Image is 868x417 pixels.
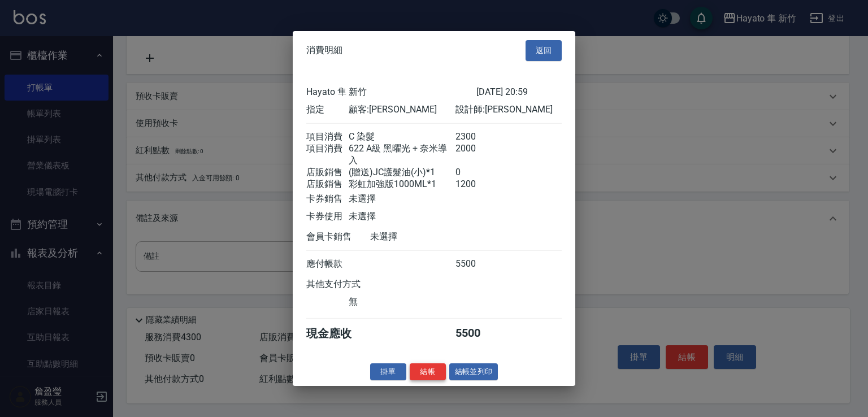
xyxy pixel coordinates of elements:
[306,131,349,142] div: 項目消費
[349,131,455,142] div: C 染髮
[306,325,370,341] div: 現金應收
[306,193,349,205] div: 卡券銷售
[349,142,455,166] div: 622 A級 黑曜光 + 奈米導入
[370,363,406,380] button: 掛單
[306,231,370,242] div: 會員卡銷售
[455,325,498,341] div: 5500
[306,178,349,190] div: 店販銷售
[306,142,349,166] div: 項目消費
[455,103,562,115] div: 設計師: [PERSON_NAME]
[349,166,455,178] div: (贈送)JC護髮油(小)*1
[526,40,562,61] button: 返回
[370,231,476,242] div: 未選擇
[349,193,455,205] div: 未選擇
[455,258,498,270] div: 5500
[306,258,349,270] div: 應付帳款
[306,45,342,56] span: 消費明細
[306,103,349,115] div: 指定
[306,210,349,222] div: 卡券使用
[449,363,498,380] button: 結帳並列印
[306,166,349,178] div: 店販銷售
[410,363,446,380] button: 結帳
[476,86,562,98] div: [DATE] 20:59
[455,142,498,166] div: 2000
[349,296,455,307] div: 無
[306,86,476,98] div: Hayato 隼 新竹
[455,131,498,142] div: 2300
[349,210,455,222] div: 未選擇
[306,278,392,290] div: 其他支付方式
[455,178,498,190] div: 1200
[349,178,455,190] div: 彩虹加強版1000ML*1
[455,166,498,178] div: 0
[349,103,455,115] div: 顧客: [PERSON_NAME]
